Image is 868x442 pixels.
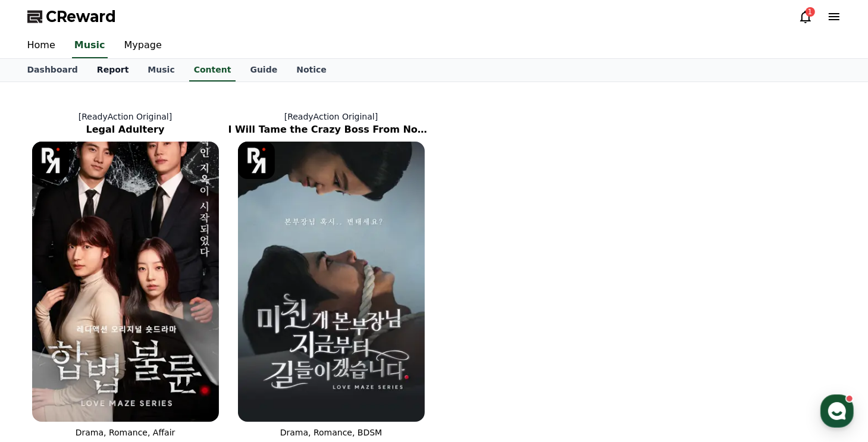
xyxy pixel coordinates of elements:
[76,428,176,437] span: Drama, Romance, Affair
[238,142,275,179] img: [object Object] Logo
[806,7,815,17] div: 1
[32,142,219,422] img: Legal Adultery
[280,428,383,437] span: Drama, Romance, BDSM
[189,59,236,81] a: Content
[18,33,65,58] a: Home
[18,59,87,81] a: Dashboard
[46,7,117,26] span: CReward
[79,343,153,373] a: Messages
[115,33,171,58] a: Mypage
[23,111,228,123] p: [ReadyAction Original]
[32,142,70,179] img: [object Object] Logo
[4,343,79,373] a: Home
[798,10,813,24] a: 1
[99,362,134,371] span: Messages
[228,123,434,137] h2: I Will Tame the Crazy Boss From Now On
[153,343,228,373] a: Settings
[87,59,139,81] a: Report
[27,7,117,26] a: CReward
[287,59,336,81] a: Notice
[30,361,51,371] span: Home
[238,142,425,422] img: I Will Tame the Crazy Boss From Now On
[240,59,287,81] a: Guide
[23,123,228,137] h2: Legal Adultery
[176,361,205,371] span: Settings
[72,33,108,58] a: Music
[228,111,434,123] p: [ReadyAction Original]
[138,59,184,81] a: Music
